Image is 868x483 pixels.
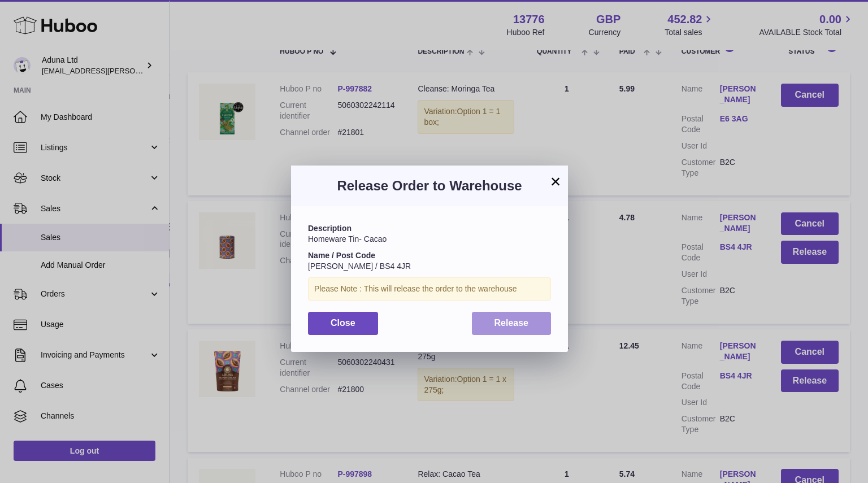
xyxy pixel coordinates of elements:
[308,262,411,271] span: [PERSON_NAME] / BS4 4JR
[308,177,551,195] h3: Release Order to Warehouse
[494,318,529,328] span: Release
[549,175,562,188] button: ×
[308,251,375,260] strong: Name / Post Code
[308,277,551,301] div: Please Note : This will release the order to the warehouse
[472,312,552,335] button: Release
[331,318,355,328] span: Close
[308,312,378,335] button: Close
[308,234,387,243] span: Homeware Tin- Cacao
[308,224,351,233] strong: Description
